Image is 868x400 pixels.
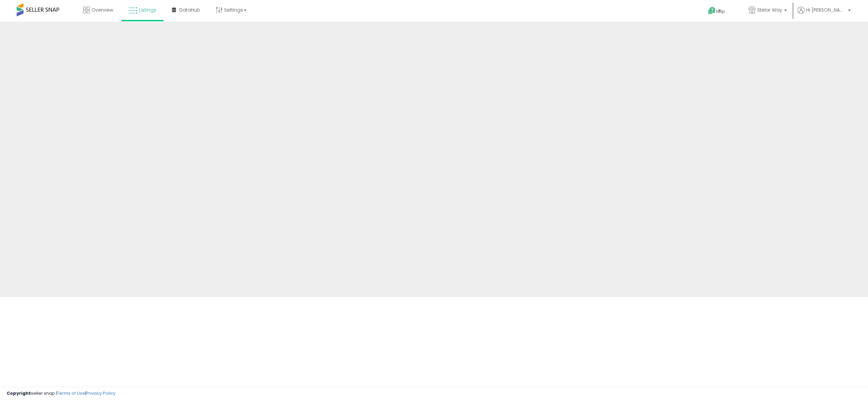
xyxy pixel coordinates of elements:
a: Hi [PERSON_NAME] [797,7,851,22]
span: Listings [139,7,156,13]
span: Overview [91,7,113,13]
span: Stelar Way [757,7,782,13]
i: Get Help [708,7,716,15]
span: Hi [PERSON_NAME] [806,7,846,13]
span: Help [716,9,725,14]
span: DataHub [179,7,200,13]
a: Help [703,2,738,22]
